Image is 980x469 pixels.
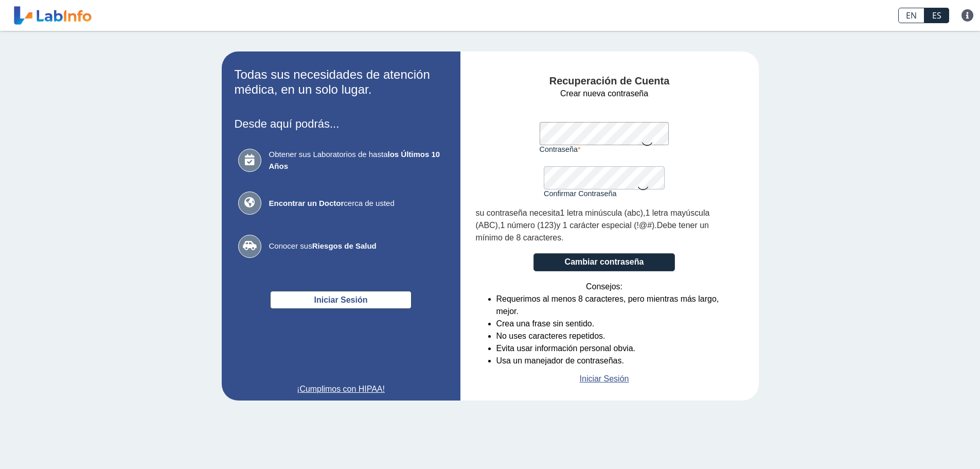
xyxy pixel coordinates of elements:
span: cerca de usted [269,198,444,210]
span: 1 número (123) [500,221,556,230]
span: Conocer sus [269,240,444,252]
iframe: Help widget launcher [888,429,969,458]
b: los Últimos 10 Años [269,150,440,170]
div: , , . . [476,207,733,244]
h2: Todas sus necesidades de atención médica, en un solo lugar. [235,67,448,97]
h4: Recuperación de Cuenta [476,75,743,88]
h3: Desde aquí podrás... [235,117,448,130]
li: Requerimos al menos 8 caracteres, pero mientras más largo, mejor. [496,293,733,318]
span: su contraseña necesita [476,209,560,217]
span: y 1 carácter especial (!@#) [556,221,654,230]
a: Iniciar Sesión [580,373,629,385]
li: Evita usar información personal obvia. [496,342,733,355]
li: Usa un manejador de contraseñas. [496,355,733,367]
span: 1 letra minúscula (abc) [560,209,643,217]
a: EN [898,8,924,23]
span: Consejos: [586,281,622,293]
b: Encontrar un Doctor [269,199,344,207]
a: ¡Cumplimos con HIPAA! [235,383,448,395]
li: Crea una frase sin sentido. [496,318,733,330]
button: Iniciar Sesión [270,291,412,309]
b: Riesgos de Salud [312,241,377,250]
span: Crear nueva contraseña [560,88,648,100]
label: Contraseña [540,145,669,153]
button: Cambiar contraseña [533,253,675,271]
label: Confirmar Contraseña [544,189,665,198]
span: Obtener sus Laboratorios de hasta [269,149,444,172]
li: No uses caracteres repetidos. [496,330,733,342]
a: ES [924,8,949,23]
